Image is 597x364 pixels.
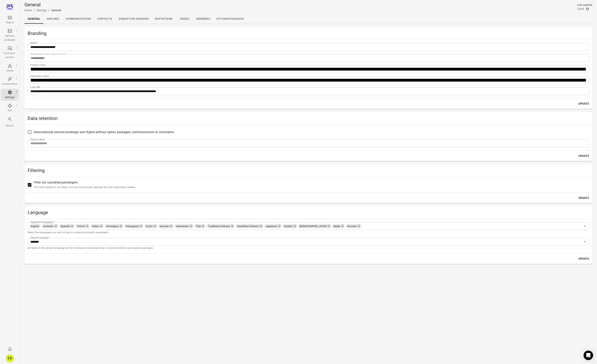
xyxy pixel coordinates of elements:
span: English [29,224,41,228]
div: Kazakh [282,224,297,228]
span: [DEMOGRAPHIC_DATA] [298,224,328,228]
div: Japanese [264,224,282,228]
button: Update [577,255,591,262]
button: Update [577,194,591,202]
span: Italian [90,224,101,228]
div: Local navigation [24,14,592,24]
span: Icelandic [41,224,55,228]
li: / [48,8,50,13]
div: Traditional Chinese [206,224,235,228]
button: Search [1,116,19,129]
div: Malay [332,224,345,228]
a: Communications [62,14,94,24]
h1: General [24,2,61,8]
a: Contacts [94,14,115,24]
a: Settings [36,9,47,12]
div: Communi-cations [2,51,17,59]
span: Simplified Chinese [235,224,260,228]
label: Primary colour [30,63,46,67]
a: Automations [1,75,19,87]
nav: Breadcrumbs [24,8,61,13]
span: Norwegian [105,224,120,228]
div: [DEMOGRAPHIC_DATA] [298,224,331,228]
label: Supported languages [30,220,55,224]
div: Options packages [2,34,17,42]
span: Spanish [59,224,71,228]
label: Name [30,41,38,45]
h2: Data retention [28,115,589,122]
a: Issues [1,62,19,74]
div: Russian [346,224,361,228]
button: Open [582,223,588,229]
p: This filter applies to all tables, and can be manually adjusted for each table when needed. [34,185,136,189]
button: Notifications [6,345,14,353]
span: Filter out cancelled passengers [34,180,136,189]
div: Settings [2,95,17,99]
span: Portuguese [124,224,140,228]
span: Malay [332,224,342,228]
span: Thai [194,224,203,228]
div: 12:32 [577,7,584,11]
a: Disruption reasons [115,14,152,24]
span: Indonesian [174,224,190,228]
h2: Language [28,209,589,216]
label: Logo URL [30,85,41,89]
a: Invitations [152,14,176,24]
h2: Filtering [28,167,589,174]
p: Select the languages you want to use to communicate with passengers. [28,231,589,235]
div: Issues [2,69,17,73]
button: Refresh data [585,7,589,11]
span: French [75,224,86,228]
button: Update [577,100,591,107]
a: Communi-cations [1,45,19,61]
div: General [51,8,61,12]
div: Dutch [144,224,157,228]
div: TP [6,355,14,362]
div: Portuguese [124,224,144,228]
button: Open [582,239,588,244]
a: Members [193,14,213,24]
div: French [75,224,90,228]
label: Organisation name (log in name) [30,52,67,56]
a: API [1,102,19,114]
div: Open Intercom Messenger [584,351,593,360]
li: / [34,8,35,13]
div: Norwegian [105,224,123,228]
a: Settings [1,89,19,101]
a: Flights [1,14,19,26]
span: Japanese [264,224,278,228]
a: General [24,14,44,24]
a: Home [24,9,32,12]
div: Thai [194,224,206,228]
button: Update [577,152,591,160]
button: Tómas Páll Máté [4,353,15,364]
div: Last updated [577,3,592,7]
span: Traditional Chinese [206,224,232,228]
div: German [158,224,174,228]
span: Russian [346,224,358,228]
span: Dutch [144,224,154,228]
div: Indonesian [174,224,193,228]
span: Kazakh [282,224,294,228]
span: Automatically remove bookings and flights without option packages, communication or comments [34,130,174,135]
div: Icelandic [41,224,58,228]
div: Automations [2,82,17,86]
div: Search [2,124,17,128]
label: Default language [30,236,50,239]
label: Days to retain [30,138,45,141]
a: Issues [176,14,193,24]
label: Secondary colour [30,74,49,78]
div: API [2,109,17,113]
h2: Branding [28,30,589,36]
div: Spanish [59,224,75,228]
div: Simplified Chinese [235,224,263,228]
div: Flights [2,21,17,25]
a: Airlines [44,14,62,24]
p: All fields in the default language will be mandatory, including those in communications and optio... [28,246,589,250]
a: Options packages [213,14,247,24]
span: German [158,224,170,228]
div: Italian [90,224,104,228]
a: Options packages [1,27,19,43]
